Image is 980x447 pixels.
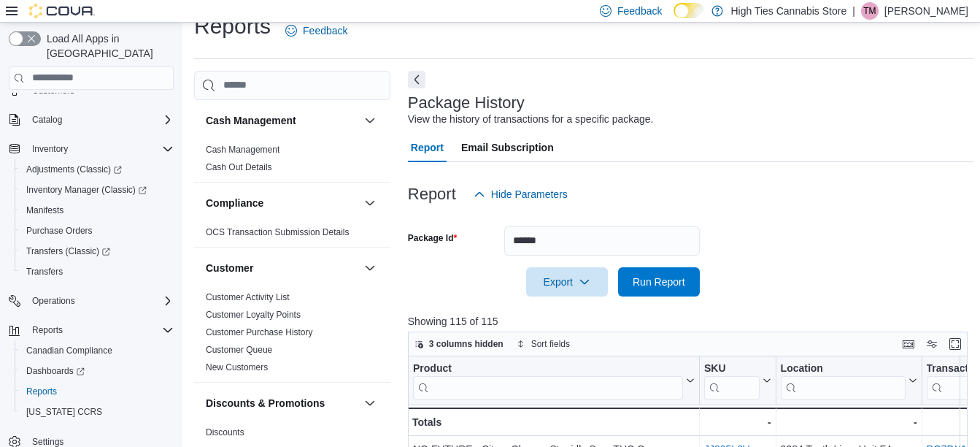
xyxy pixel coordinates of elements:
[884,2,968,20] p: [PERSON_NAME]
[15,261,180,282] button: Transfers
[26,111,174,129] span: Catalog
[20,181,153,199] a: Inventory Manager (Classic)
[730,2,846,20] p: High Ties Cannabis Store
[20,362,174,380] span: Dashboards
[26,292,81,310] button: Operations
[780,362,905,399] div: Location
[206,427,244,438] a: Discounts
[409,335,509,353] button: 3 columns hidden
[206,362,268,372] a: New Customers
[206,396,358,410] button: Discounts & Promotions
[361,394,379,412] button: Discounts & Promotions
[26,266,63,278] span: Transfers
[20,161,128,178] a: Adjustments (Classic)
[15,221,180,241] button: Purchase Orders
[674,3,704,18] input: Dark Mode
[32,114,62,126] span: Catalog
[206,227,350,237] a: OCS Transaction Submission Details
[408,71,425,88] button: Next
[26,292,174,310] span: Operations
[20,202,69,219] a: Manifests
[15,381,180,402] button: Reports
[206,344,272,356] span: Customer Queue
[206,345,272,355] a: Customer Queue
[15,361,180,381] a: Dashboards
[206,396,325,410] h3: Discounts & Promotions
[26,111,68,129] button: Catalog
[206,226,350,238] span: OCS Transaction Submission Details
[3,139,180,159] button: Inventory
[704,362,760,375] div: SKU
[20,383,63,400] a: Reports
[618,267,700,297] button: Run Report
[29,4,95,18] img: Cova
[26,225,93,237] span: Purchase Orders
[15,340,180,361] button: Canadian Compliance
[704,362,771,399] button: SKU
[26,386,57,397] span: Reports
[20,342,118,359] a: Canadian Compliance
[206,310,301,320] a: Customer Loyalty Points
[20,202,174,219] span: Manifests
[206,291,290,303] span: Customer Activity List
[206,427,244,438] span: Discounts
[408,94,525,112] h3: Package History
[15,402,180,422] button: [US_STATE] CCRS
[20,222,174,240] span: Purchase Orders
[15,200,180,221] button: Manifests
[26,164,122,175] span: Adjustments (Classic)
[20,242,116,260] a: Transfers (Classic)
[41,31,174,61] span: Load All Apps in [GEOGRAPHIC_DATA]
[206,196,358,210] button: Compliance
[633,275,685,289] span: Run Report
[206,196,263,210] h3: Compliance
[20,181,174,199] span: Inventory Manager (Classic)
[3,320,180,340] button: Reports
[206,326,313,338] span: Customer Purchase History
[780,413,917,431] div: -
[206,327,313,337] a: Customer Purchase History
[26,365,85,377] span: Dashboards
[32,295,75,307] span: Operations
[20,242,174,260] span: Transfers (Classic)
[413,362,683,399] div: Product
[780,362,917,399] button: Location
[704,362,760,399] div: SKU URL
[206,145,279,155] a: Cash Management
[20,362,90,380] a: Dashboards
[26,184,147,196] span: Inventory Manager (Classic)
[20,403,108,421] a: [US_STATE] CCRS
[3,291,180,311] button: Operations
[206,162,272,172] a: Cash Out Details
[206,161,272,173] span: Cash Out Details
[946,335,964,353] button: Enter fullscreen
[531,338,570,350] span: Sort fields
[408,112,654,127] div: View the history of transactions for a specific package.
[361,112,379,129] button: Cash Management
[411,133,444,162] span: Report
[32,143,68,155] span: Inventory
[468,180,574,209] button: Hide Parameters
[15,159,180,180] a: Adjustments (Classic)
[194,12,271,41] h1: Reports
[194,141,390,182] div: Cash Management
[279,16,353,45] a: Feedback
[852,2,855,20] p: |
[461,133,554,162] span: Email Subscription
[20,263,174,280] span: Transfers
[26,205,63,216] span: Manifests
[194,289,390,382] div: Customer
[206,309,301,321] span: Customer Loyalty Points
[26,140,74,158] button: Inventory
[413,362,695,399] button: Product
[26,406,102,418] span: [US_STATE] CCRS
[206,362,268,373] span: New Customers
[408,232,457,244] label: Package Id
[900,335,917,353] button: Keyboard shortcuts
[206,144,279,156] span: Cash Management
[617,4,662,18] span: Feedback
[26,321,174,339] span: Reports
[408,314,973,329] p: Showing 115 of 115
[923,335,941,353] button: Display options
